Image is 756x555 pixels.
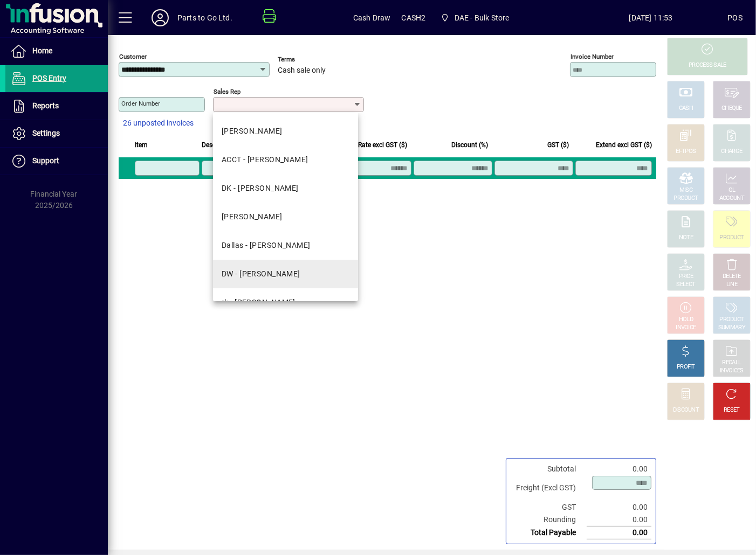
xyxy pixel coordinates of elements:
div: CASH [679,105,693,113]
td: Subtotal [511,463,587,475]
div: DELETE [723,273,741,281]
span: 26 unposted invoices [123,117,194,129]
span: Terms [278,56,342,63]
span: Extend excl GST ($) [596,139,652,151]
div: INVOICES [720,367,743,375]
mat-label: Sales rep [214,88,240,95]
div: DK - [PERSON_NAME] [222,183,299,194]
button: 26 unposted invoices [119,114,198,133]
div: SUMMARY [718,324,745,332]
mat-label: Order number [121,100,160,107]
span: Description [202,139,235,151]
a: Home [5,38,108,65]
span: CASH2 [402,9,426,26]
div: Dallas - [PERSON_NAME] [222,240,311,251]
div: PRICE [679,273,693,281]
mat-option: rk - Rajat Kapoor [213,288,358,317]
td: 0.00 [587,526,651,539]
div: HOLD [679,316,693,324]
div: MISC [679,186,692,195]
mat-option: DAVE - Dave Keogan [213,117,358,145]
mat-label: Invoice number [571,53,614,60]
div: PRODUCT [673,195,698,203]
div: ACCOUNT [719,195,744,203]
div: ACCT - [PERSON_NAME] [222,154,308,165]
span: Support [32,156,59,165]
mat-option: DW - Dave Wheatley [213,260,358,288]
div: GL [728,186,736,195]
span: GST ($) [547,139,569,151]
mat-option: Dallas - Dallas Iosefo [213,231,358,260]
div: [PERSON_NAME] [222,126,283,137]
span: Settings [32,129,60,137]
div: PROCESS SALE [689,61,726,70]
div: DW - [PERSON_NAME] [222,268,300,280]
mat-option: ACCT - David Wynne [213,145,358,174]
span: [DATE] 11:53 [574,9,728,26]
td: 0.00 [587,514,651,526]
td: Rounding [511,514,587,526]
span: Rate excl GST ($) [358,139,407,151]
mat-option: LD - Laurie Dawes [213,203,358,231]
div: PRODUCT [719,234,744,242]
div: EFTPOS [676,148,696,156]
div: RECALL [723,359,741,367]
td: 0.00 [587,501,651,514]
td: Total Payable [511,526,587,539]
div: POS [727,9,743,26]
span: DAE - Bulk Store [455,9,510,26]
a: Support [5,148,108,175]
div: rk - [PERSON_NAME] [222,297,295,308]
a: Reports [5,93,108,120]
div: [PERSON_NAME] [222,211,283,223]
div: RESET [724,406,740,414]
td: GST [511,501,587,514]
td: Freight (Excl GST) [511,475,587,501]
span: Cash sale only [278,66,326,75]
mat-label: Customer [119,53,147,60]
div: NOTE [679,234,693,242]
div: PROFIT [677,363,695,371]
span: Home [32,46,52,55]
div: CHEQUE [721,105,742,113]
mat-option: DK - Dharmendra Kumar [213,174,358,203]
span: Reports [32,101,59,110]
div: DISCOUNT [673,406,699,414]
button: Profile [143,8,177,27]
td: 0.00 [587,463,651,475]
a: Settings [5,120,108,147]
span: Item [135,139,148,151]
div: INVOICE [676,324,696,332]
span: DAE - Bulk Store [436,8,513,27]
span: Cash Draw [353,9,391,26]
div: SELECT [677,281,696,289]
div: LINE [726,281,737,289]
div: Parts to Go Ltd. [177,9,232,26]
span: POS Entry [32,74,66,82]
div: CHARGE [721,148,743,156]
span: Discount (%) [451,139,488,151]
div: PRODUCT [719,316,744,324]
